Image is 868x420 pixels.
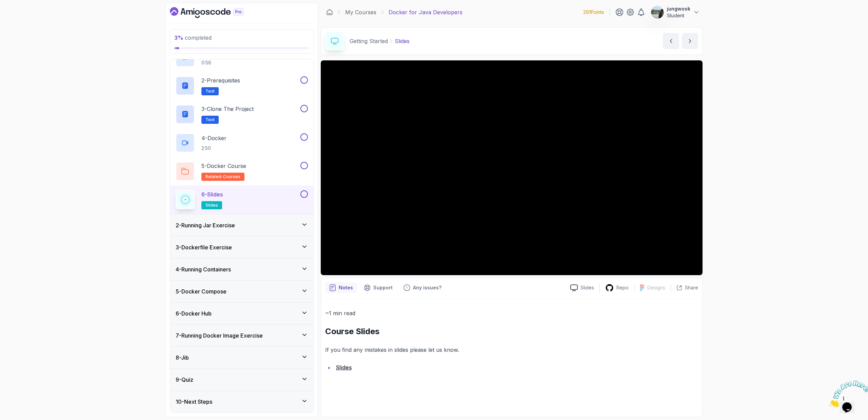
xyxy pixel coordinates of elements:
p: Support [373,284,393,291]
button: 4-Docker2:50 [176,133,308,152]
iframe: chat widget [826,378,868,410]
button: 5-Docker Compose [170,281,313,302]
span: 1 [3,3,5,8]
button: previous content [663,33,679,49]
span: 3 % [174,34,183,41]
p: ~1 min read [325,308,698,318]
h3: 8 - Jib [176,354,189,362]
p: 0:56 [201,59,230,66]
p: If you find any mistakes in slides please let us know. [325,345,698,355]
button: 9-Quiz [170,369,313,390]
button: 5-Docker Courserelated-courses [176,162,308,181]
a: Repo [600,284,634,292]
p: Repo [616,284,629,291]
p: Getting Started [350,37,388,45]
h3: 7 - Running Docker Image Exercise [176,331,263,340]
p: 5 - Docker Course [201,162,246,170]
p: Any issues? [413,284,441,291]
button: Feedback button [399,282,446,293]
a: Slides [336,364,352,371]
button: 4-Running Containers [170,259,313,280]
button: 3-Dockerfile Exercise [170,236,313,258]
p: 3 - Clone the Project [201,105,254,113]
a: Dashboard [326,9,333,16]
p: Slides [395,37,410,45]
button: Support button [360,282,397,293]
h2: Course Slides [325,326,698,337]
span: Text [205,89,215,94]
h3: 6 - Docker Hub [176,309,212,318]
button: notes button [325,282,357,293]
h3: 4 - Running Containers [176,265,231,273]
button: 6-Docker Hub [170,303,313,324]
p: 291 Points [583,9,604,16]
p: 4 - Docker [201,134,226,142]
p: 2 - Prerequisites [201,76,240,84]
h3: 3 - Dockerfile Exercise [176,243,232,251]
h3: 10 - Next Steps [176,398,212,406]
button: Share [671,284,698,291]
p: Docker for Java Developers [389,8,462,16]
p: Notes [339,284,353,291]
button: 2-PrerequisitesText [176,76,308,95]
button: 10-Next Steps [170,391,313,413]
p: Student [667,12,690,19]
span: completed [174,34,212,41]
a: Dashboard [170,7,259,18]
a: Slides [565,284,599,291]
p: jungwook [667,5,690,12]
h3: 9 - Quiz [176,376,193,384]
span: slides [205,203,218,208]
img: user profile image [651,6,664,19]
p: 2:50 [201,145,226,152]
button: next content [682,33,698,49]
button: 2-Running Jar Exercise [170,214,313,236]
button: 3-Clone the ProjectText [176,105,308,124]
p: Designs [647,284,665,291]
button: 8-Jib [170,347,313,368]
p: 6 - Slides [201,190,223,198]
span: Text [205,117,215,122]
p: Slides [580,284,594,291]
h3: 5 - Docker Compose [176,287,226,295]
button: user profile imagejungwookStudent [651,5,700,19]
h3: 2 - Running Jar Exercise [176,221,235,229]
a: My Courses [345,8,376,16]
button: 7-Running Docker Image Exercise [170,325,313,346]
p: Share [685,284,698,291]
img: Chat attention grabber [3,3,45,30]
span: related-courses [205,174,240,179]
button: 6-Slidesslides [176,190,308,209]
